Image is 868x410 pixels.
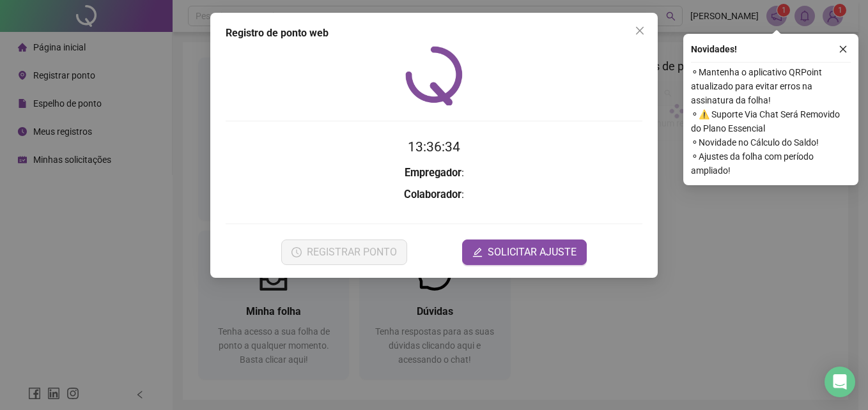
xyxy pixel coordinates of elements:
[226,26,642,41] div: Registro de ponto web
[691,42,737,56] span: Novidades !
[825,367,855,397] div: Open Intercom Messenger
[281,239,407,265] button: REGISTRAR PONTO
[691,149,851,178] span: ⚬ Ajustes da folha com período ampliado!
[630,20,650,41] button: Close
[405,167,461,179] strong: Empregador
[839,45,848,54] span: close
[226,186,642,203] h3: :
[408,139,460,155] time: 13:36:34
[462,239,587,265] button: editSOLICITAR AJUSTE
[691,135,851,149] span: ⚬ Novidade no Cálculo do Saldo!
[226,165,642,181] h3: :
[472,247,483,257] span: edit
[488,245,577,260] span: SOLICITAR AJUSTE
[405,46,463,105] img: QRPoint
[691,107,851,135] span: ⚬ ⚠️ Suporte Via Chat Será Removido do Plano Essencial
[691,65,851,107] span: ⚬ Mantenha o aplicativo QRPoint atualizado para evitar erros na assinatura da folha!
[635,26,645,36] span: close
[404,188,461,201] strong: Colaborador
